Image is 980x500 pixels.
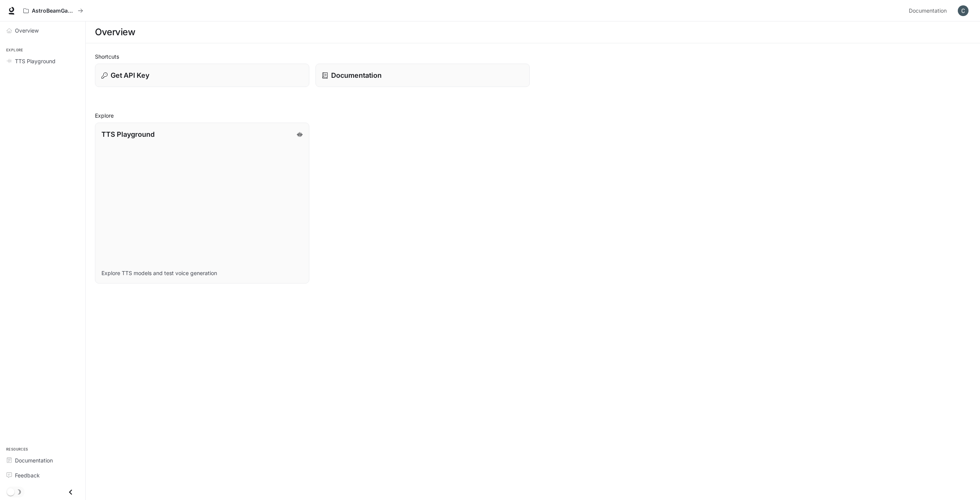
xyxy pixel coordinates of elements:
[331,70,382,80] p: Documentation
[95,25,135,40] h1: Overview
[95,64,309,87] button: Get API Key
[20,3,87,18] button: All workspaces
[15,26,39,34] span: Overview
[111,70,149,80] p: Get API Key
[3,54,82,68] a: TTS Playground
[101,269,303,277] p: Explore TTS models and test voice generation
[3,24,82,37] a: Overview
[315,64,530,87] a: Documentation
[909,6,947,16] span: Documentation
[62,484,79,500] button: Close drawer
[101,129,155,139] p: TTS Playground
[15,456,53,464] span: Documentation
[95,111,971,120] h2: Explore
[3,469,82,482] a: Feedback
[15,471,40,479] span: Feedback
[906,3,952,18] a: Documentation
[3,454,82,467] a: Documentation
[95,52,971,61] h2: Shortcuts
[15,57,56,65] span: TTS Playground
[955,3,971,18] button: User avatar
[95,123,309,284] a: TTS PlaygroundExplore TTS models and test voice generation
[7,487,15,496] span: Dark mode toggle
[32,8,75,14] p: AstroBeamGame
[958,5,969,16] img: User avatar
